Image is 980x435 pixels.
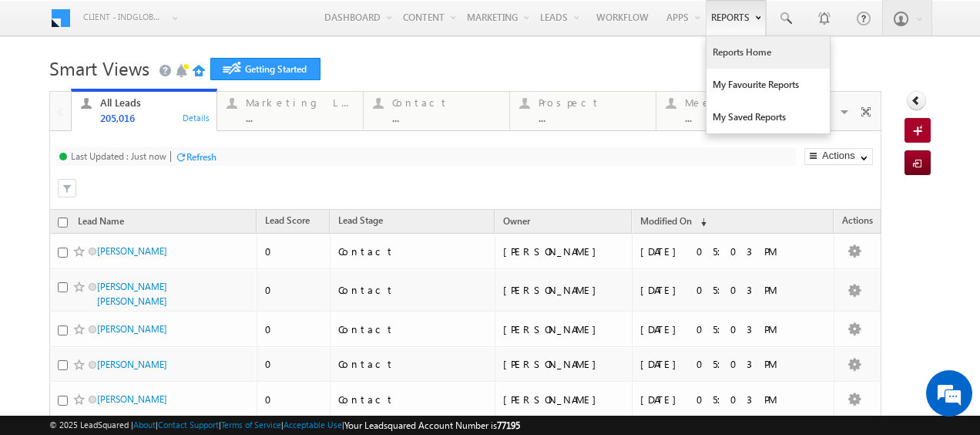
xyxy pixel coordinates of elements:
a: Prospect... [509,92,656,130]
div: Contact [338,322,488,336]
a: All Leads205,016Details [71,89,218,132]
span: Your Leadsquared Account Number is [344,420,520,431]
div: Refresh [186,151,216,163]
a: About [133,420,156,430]
a: [PERSON_NAME] [97,323,167,335]
div: 0 [265,393,323,406]
a: Lead Stage [331,212,391,232]
span: © 2025 LeadSquared | | | | | [49,418,520,433]
span: Smart Views [49,56,149,80]
div: [DATE] 05:03 PM [640,322,827,336]
div: [DATE] 05:03 PM [640,244,827,258]
div: 0 [265,322,323,336]
div: [DATE] 05:03 PM [640,357,827,371]
div: All Leads [100,96,208,109]
div: Marketing Leads [246,96,354,109]
div: [DATE] 05:03 PM [640,283,827,297]
a: [PERSON_NAME] [PERSON_NAME] [97,281,167,307]
div: Contact [338,244,488,258]
a: Modified On (sorted descending) [633,212,714,232]
div: [PERSON_NAME] [503,244,625,258]
a: [PERSON_NAME] [97,393,167,405]
a: [PERSON_NAME] [97,359,167,370]
div: ... [685,112,793,123]
div: Last Updated : Just now [71,150,166,162]
div: Details [182,110,211,124]
a: Meeting... [656,92,803,130]
div: 0 [265,283,323,297]
a: Getting Started [210,58,321,80]
a: Acceptable Use [284,420,342,430]
a: Lead Score [257,212,317,232]
div: 0 [265,357,323,371]
div: [PERSON_NAME] [503,357,625,371]
div: Contact [392,96,500,109]
span: Lead Score [265,214,310,226]
span: Actions [834,212,881,232]
span: Client - indglobal2 (77195) [83,9,164,25]
div: Prospect [539,96,646,109]
div: ... [539,112,646,123]
a: Contact Support [158,420,219,430]
div: [PERSON_NAME] [503,283,625,297]
a: Marketing Leads... [216,92,364,130]
div: Contact [338,393,488,406]
div: ... [246,112,354,123]
a: Terms of Service [221,420,281,430]
a: Contact... [363,92,510,130]
div: Contact [338,283,488,297]
span: Lead Stage [338,214,383,226]
div: 0 [265,244,323,258]
div: ... [392,112,500,123]
div: [DATE] 05:03 PM [640,393,827,406]
a: My Saved Reports [706,101,830,133]
a: Lead Name [70,213,132,233]
a: My Favourite Reports [706,69,830,101]
div: Meeting [685,96,793,109]
span: 77195 [497,420,520,431]
span: (sorted descending) [694,216,706,228]
div: [PERSON_NAME] [503,322,625,336]
input: Check all records [58,217,68,228]
div: [PERSON_NAME] [503,393,625,406]
a: [PERSON_NAME] [97,245,167,257]
a: Reports Home [706,36,830,69]
span: Modified On [640,215,692,227]
div: Contact [338,357,488,371]
span: Owner [503,215,530,227]
div: 205,016 [100,112,208,123]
